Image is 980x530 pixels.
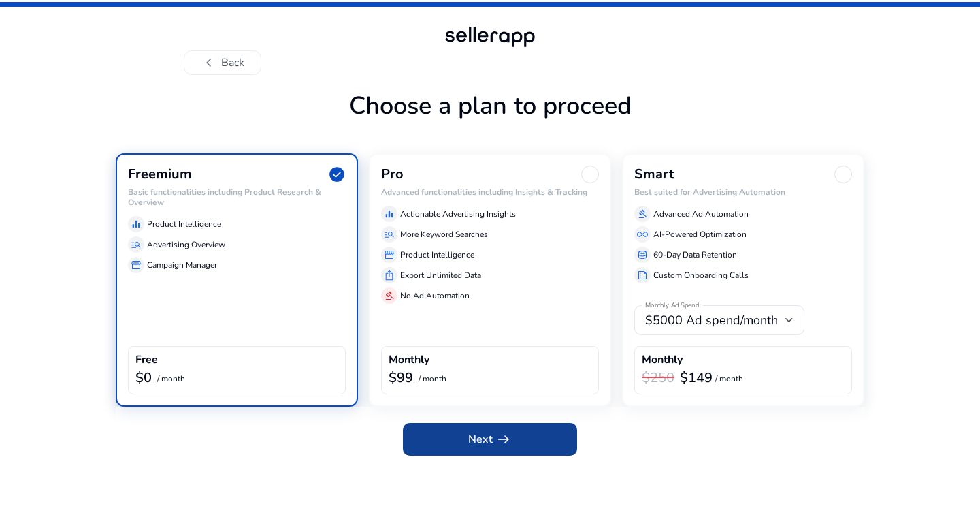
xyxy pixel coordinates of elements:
mat-label: Monthly Ad Spend [645,301,699,311]
h4: Monthly [389,354,429,367]
p: / month [419,375,446,384]
p: Custom Onboarding Calls [653,269,749,281]
span: storefront [131,260,142,270]
h4: Monthly [642,354,683,367]
span: gavel [637,208,648,219]
h3: Smart [634,166,674,183]
p: Advertising Overview [147,238,225,251]
h4: Free [135,354,158,367]
b: $0 [135,369,152,387]
span: equalizer [384,208,395,219]
p: More Keyword Searches [400,228,488,240]
h1: Choose a plan to proceed [116,91,864,153]
b: $149 [680,369,713,387]
span: database [637,249,648,260]
h3: $250 [642,370,674,386]
b: $99 [389,369,413,387]
p: Product Intelligence [147,218,221,230]
h6: Best suited for Advertising Automation [634,187,852,197]
h6: Basic functionalities including Product Research & Overview [128,187,346,207]
span: chevron_left [201,54,217,71]
span: manage_search [131,239,142,250]
button: chevron_leftBack [184,50,261,75]
span: all_inclusive [637,229,648,240]
p: Campaign Manager [147,259,217,271]
span: ios_share [384,270,395,281]
span: summarize [637,270,648,281]
span: check_circle [328,166,346,183]
button: Nextarrow_right_alt [403,423,577,456]
p: Product Intelligence [400,249,474,261]
span: gavel [384,290,395,301]
p: Actionable Advertising Insights [400,208,516,220]
span: arrow_right_alt [495,431,512,448]
span: Next [468,431,512,448]
span: equalizer [131,219,142,230]
h6: Advanced functionalities including Insights & Tracking [381,187,599,197]
p: 60-Day Data Retention [653,249,737,261]
p: / month [715,375,743,384]
p: No Ad Automation [400,290,470,302]
span: manage_search [384,229,395,240]
p: Advanced Ad Automation [653,208,749,220]
h3: Pro [381,166,404,183]
p: AI-Powered Optimization [653,228,747,240]
p: / month [157,375,185,384]
span: $5000 Ad spend/month [645,312,778,328]
span: storefront [384,249,395,260]
h3: Freemium [128,166,192,183]
p: Export Unlimited Data [400,269,481,281]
